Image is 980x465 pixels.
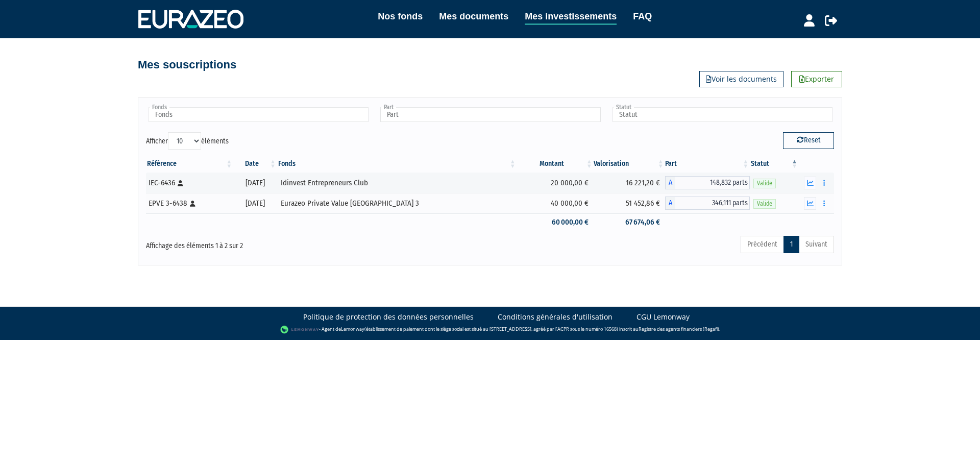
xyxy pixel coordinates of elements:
[633,9,652,23] a: FAQ
[303,312,474,322] a: Politique de protection des données personnelles
[341,326,364,332] a: Lemonway
[675,176,750,189] span: 148,832 parts
[517,193,594,213] td: 40 000,00 €
[783,236,799,253] a: 1
[517,155,594,173] th: Montant: activer pour trier la colonne par ordre croissant
[750,155,799,173] th: Statut : activer pour trier la colonne par ordre d&eacute;croissant
[753,199,776,209] span: Valide
[665,197,750,210] div: A - Eurazeo Private Value Europe 3
[525,9,617,25] a: Mes investissements
[594,173,665,193] td: 16 221,20 €
[791,71,842,87] a: Exporter
[675,197,750,210] span: 346,111 parts
[517,213,594,231] td: 60 000,00 €
[665,176,675,189] span: A
[799,236,834,253] a: Suivant
[190,201,195,207] i: [Français] Personne physique
[517,173,594,193] td: 20 000,00 €
[281,198,513,209] div: Eurazeo Private Value [GEOGRAPHIC_DATA] 3
[178,180,183,186] i: [Français] Personne physique
[149,178,230,188] div: IEC-6436
[149,198,230,209] div: EPVE 3-6438
[741,236,784,253] a: Précédent
[639,326,719,332] a: Registre des agents financiers (Regafi)
[280,325,320,335] img: logo-lemonway.png
[277,155,517,173] th: Fonds: activer pour trier la colonne par ordre croissant
[439,9,508,23] a: Mes documents
[168,132,201,150] select: Afficheréléments
[498,312,612,322] a: Conditions générales d'utilisation
[699,71,783,87] a: Voir les documents
[146,155,233,173] th: Référence : activer pour trier la colonne par ordre croissant
[753,179,776,188] span: Valide
[594,213,665,231] td: 67 674,06 €
[783,132,834,149] button: Reset
[237,198,274,209] div: [DATE]
[665,176,750,189] div: A - Idinvest Entrepreneurs Club
[146,235,424,251] div: Affichage des éléments 1 à 2 sur 2
[138,59,236,71] h4: Mes souscriptions
[138,10,243,28] img: 1732889491-logotype_eurazeo_blanc_rvb.png
[636,312,690,322] a: CGU Lemonway
[10,325,970,335] div: - Agent de (établissement de paiement dont le siège social est situé au [STREET_ADDRESS], agréé p...
[237,178,274,188] div: [DATE]
[665,155,750,173] th: Part: activer pour trier la colonne par ordre croissant
[378,9,423,23] a: Nos fonds
[146,132,229,150] label: Afficher éléments
[594,155,665,173] th: Valorisation: activer pour trier la colonne par ordre croissant
[665,197,675,210] span: A
[233,155,277,173] th: Date: activer pour trier la colonne par ordre croissant
[281,178,513,188] div: Idinvest Entrepreneurs Club
[594,193,665,213] td: 51 452,86 €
